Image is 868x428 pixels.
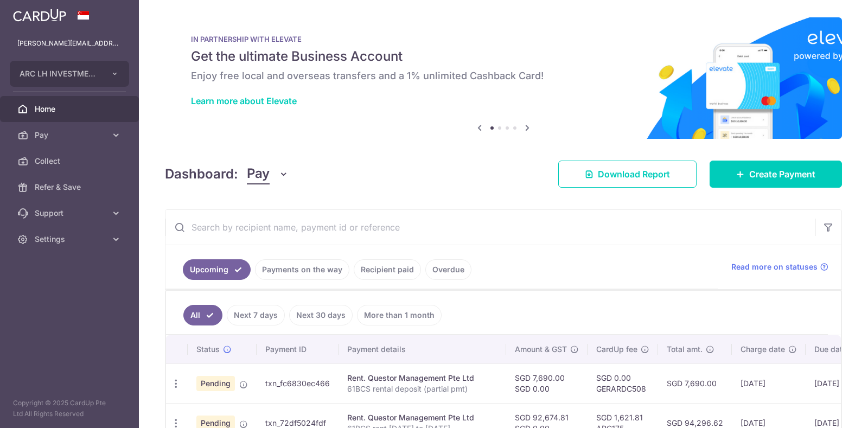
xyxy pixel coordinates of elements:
[35,208,106,219] span: Support
[191,69,816,82] h6: Enjoy free local and overseas transfers and a 1% unlimited Cashback Card!
[10,61,129,87] button: ARC LH INVESTMENTS PTE. LTD.
[425,259,471,280] a: Overdue
[515,344,567,355] span: Amount & GST
[596,344,637,355] span: CardUp fee
[814,344,847,355] span: Due date
[35,182,106,193] span: Refer & Save
[731,261,828,272] a: Read more on statuses
[255,259,349,280] a: Payments on the way
[658,363,732,403] td: SGD 7,690.00
[354,259,421,280] a: Recipient paid
[191,35,816,43] p: IN PARTNERSHIP WITH ELEVATE
[347,373,497,384] div: Rent. Questor Management Pte Ltd
[749,168,815,181] span: Create Payment
[35,234,106,245] span: Settings
[667,344,703,355] span: Total amt.
[247,164,289,184] button: Pay
[183,305,222,325] a: All
[17,38,122,49] p: [PERSON_NAME][EMAIL_ADDRESS][DOMAIN_NAME]
[588,363,658,403] td: SGD 0.00 GERARDC508
[257,363,339,403] td: txn_fc6830ec466
[710,161,842,188] a: Create Payment
[191,95,297,106] a: Learn more about Elevate
[347,384,497,394] p: 61BCS rental deposit (partial pmt)
[35,130,106,140] span: Pay
[35,104,106,114] span: Home
[196,376,235,391] span: Pending
[35,156,106,167] span: Collect
[347,412,497,423] div: Rent. Questor Management Pte Ltd
[13,9,66,22] img: CardUp
[191,48,816,65] h5: Get the ultimate Business Account
[165,17,842,139] img: Renovation banner
[289,305,353,325] a: Next 30 days
[598,168,670,181] span: Download Report
[357,305,442,325] a: More than 1 month
[506,363,588,403] td: SGD 7,690.00 SGD 0.00
[339,335,506,363] th: Payment details
[741,344,785,355] span: Charge date
[732,363,806,403] td: [DATE]
[247,164,270,184] span: Pay
[227,305,285,325] a: Next 7 days
[165,210,815,245] input: Search by recipient name, payment id or reference
[731,261,818,272] span: Read more on statuses
[165,164,238,184] h4: Dashboard:
[806,363,867,403] td: [DATE]
[196,344,220,355] span: Status
[20,68,100,79] span: ARC LH INVESTMENTS PTE. LTD.
[183,259,251,280] a: Upcoming
[558,161,697,188] a: Download Report
[257,335,339,363] th: Payment ID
